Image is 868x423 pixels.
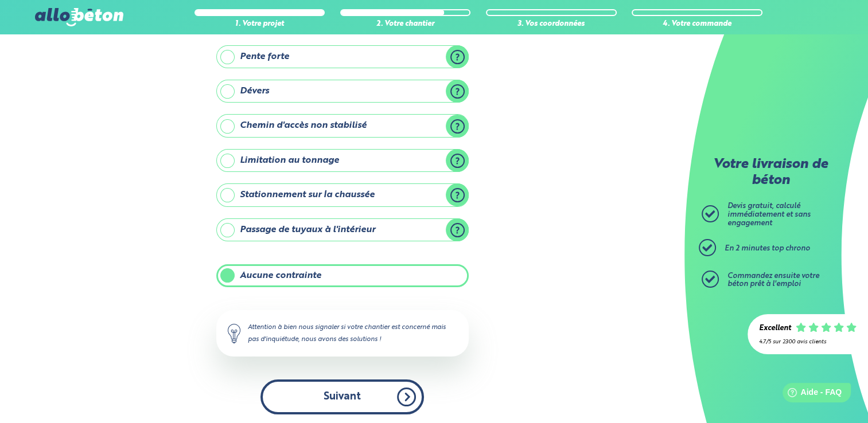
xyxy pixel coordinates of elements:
[704,157,836,189] p: Votre livraison de béton
[632,20,762,29] div: 4. Votre commande
[216,45,469,68] label: Pente forte
[216,218,469,241] label: Passage de tuyaux à l'intérieur
[216,183,469,206] label: Stationnement sur la chaussée
[216,80,469,103] label: Dévers
[725,245,810,252] span: En 2 minutes top chrono
[766,378,855,410] iframe: Help widget launcher
[486,20,617,29] div: 3. Vos coordonnées
[340,20,471,29] div: 2. Votre chantier
[727,202,811,226] span: Devis gratuit, calculé immédiatement et sans engagement
[260,379,424,414] button: Suivant
[216,149,469,172] label: Limitation au tonnage
[216,114,469,137] label: Chemin d'accès non stabilisé
[759,324,791,333] div: Excellent
[216,310,469,356] div: Attention à bien nous signaler si votre chantier est concerné mais pas d'inquiétude, nous avons d...
[194,20,325,29] div: 1. Votre projet
[759,339,857,345] div: 4.7/5 sur 2300 avis clients
[35,8,123,26] img: allobéton
[216,264,469,287] label: Aucune contrainte
[727,272,819,288] span: Commandez ensuite votre béton prêt à l'emploi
